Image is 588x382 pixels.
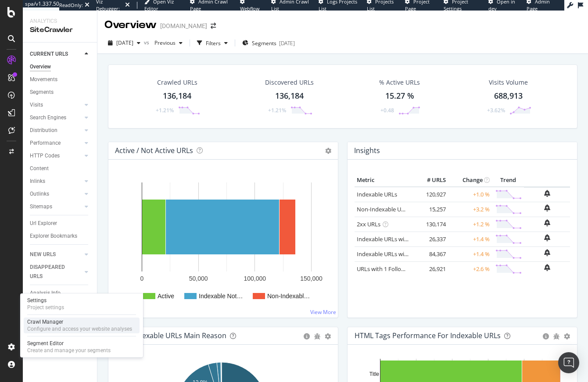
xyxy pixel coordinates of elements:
div: Distribution [30,126,57,135]
a: NEW URLS [30,250,82,259]
i: Options [325,148,331,154]
div: Movements [30,75,57,84]
div: bell-plus [544,249,550,256]
a: SettingsProject settings [24,296,140,312]
a: Distribution [30,126,82,135]
div: bell-plus [544,204,550,211]
div: gear [564,333,570,339]
a: Overview [30,62,91,71]
div: Url Explorer [30,219,57,228]
a: Outlinks [30,189,82,199]
a: Explorer Bookmarks [30,232,91,241]
td: +3.2 % [448,202,492,217]
a: Search Engines [30,113,82,122]
svg: A chart. [115,174,328,311]
div: Inlinks [30,177,45,186]
div: Filters [206,39,221,47]
td: 26,337 [413,232,448,246]
td: +2.6 % [448,261,492,276]
text: Indexable Not… [199,293,243,300]
td: 120,927 [413,187,448,202]
a: Segments [30,88,91,97]
div: ReadOnly: [59,2,83,9]
div: Segment Editor [27,340,111,347]
div: DISAPPEARED URLS [30,263,74,281]
div: Crawl Manager [27,318,132,325]
a: Segment EditorCreate and manage your segments [24,339,140,355]
div: +1.21% [268,107,286,114]
div: Analytics [30,18,90,25]
button: Segments[DATE] [239,36,298,50]
div: arrow-right-arrow-left [211,23,216,29]
span: Webflow [240,5,260,12]
div: 136,184 [275,90,304,102]
div: 136,184 [163,90,191,102]
a: Performance [30,139,82,148]
a: Visits [30,100,82,110]
text: Active [158,293,174,300]
a: Sitemaps [30,202,82,211]
div: Discovered URLs [265,78,314,87]
th: Trend [492,174,524,187]
span: Segments [252,39,276,47]
td: 84,367 [413,246,448,261]
td: 130,174 [413,217,448,232]
div: Visits [30,100,43,110]
div: Performance [30,139,61,148]
text: Non-Indexabl… [267,293,310,300]
a: View More [310,308,336,316]
button: Previous [151,36,186,50]
div: Overview [104,18,157,32]
div: Configure and access your website analyses [27,325,132,332]
text: 150,000 [300,275,323,282]
a: Analysis Info [30,289,91,298]
th: Metric [355,174,413,187]
div: CURRENT URLS [30,50,68,59]
div: Segments [30,88,54,97]
div: bell-plus [544,190,550,197]
a: CURRENT URLS [30,50,82,59]
td: 26,921 [413,261,448,276]
a: Crawl ManagerConfigure and access your website analyses [24,318,140,333]
div: Crawled URLs [157,78,197,87]
div: HTML Tags Performance for Indexable URLs [355,331,501,340]
td: 15,257 [413,202,448,217]
a: Inlinks [30,177,82,186]
td: +1.4 % [448,246,492,261]
div: bell-plus [544,234,550,241]
div: Non-Indexable URLs Main Reason [115,331,226,340]
a: DISAPPEARED URLS [30,263,82,281]
span: Previous [151,39,176,46]
div: HTTP Codes [30,151,60,161]
h4: Active / Not Active URLs [115,145,193,157]
div: Analysis Info [30,289,61,298]
div: [DOMAIN_NAME] [160,21,207,30]
div: Settings [27,297,64,304]
div: Content [30,164,49,173]
div: gear [325,333,331,339]
div: +1.21% [156,107,174,114]
div: bell-plus [544,219,550,226]
a: URLs with 1 Follow Inlink [357,265,421,273]
a: Url Explorer [30,219,91,228]
text: 100,000 [244,275,266,282]
div: bell-plus [544,264,550,271]
div: [DATE] [279,39,295,47]
div: +3.62% [487,107,505,114]
text: 0 [140,275,144,282]
th: # URLS [413,174,448,187]
div: Sitemaps [30,202,52,211]
div: 688,913 [494,90,523,102]
div: Visits Volume [489,78,528,87]
div: NEW URLS [30,250,56,259]
td: +1.2 % [448,217,492,232]
a: Movements [30,75,91,84]
div: Create and manage your segments [27,347,111,354]
a: 2xx URLs [357,220,380,228]
a: HTTP Codes [30,151,82,161]
div: Search Engines [30,113,66,122]
td: +1.4 % [448,232,492,246]
text: Title [369,371,380,377]
div: Outlinks [30,189,49,199]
